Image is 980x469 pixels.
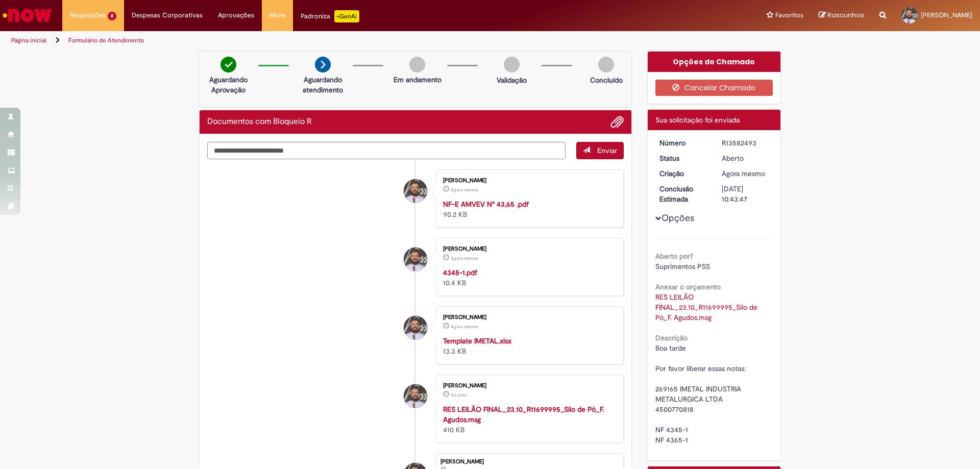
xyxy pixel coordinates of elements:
[655,343,746,445] span: Boa tarde Por favor liberar essas notas: 269165 IMETAL INDUSTRIA METALURGICA LTDA 4500770818 NF 4...
[1,5,54,26] img: ServiceNow
[301,10,359,22] div: Padroniza
[598,57,614,72] img: img-circle-grey.png
[652,184,715,204] dt: Conclusão Estimada
[655,262,710,271] span: Suprimentos PSS
[655,80,773,96] button: Cancelar Chamado
[451,187,478,193] span: Agora mesmo
[443,268,477,277] a: 4345-1.pdf
[655,333,688,342] b: Descrição
[722,138,769,148] div: R13582493
[11,36,46,44] a: Página inicial
[655,292,759,322] a: Download de RES LEILÃO FINAL_23.10_R11699995_Silo de Pó_F. Agudos.msg
[451,392,467,398] time: 30/09/2025 15:42:39
[443,178,613,184] div: [PERSON_NAME]
[497,75,527,85] p: Validação
[722,184,769,204] div: [DATE] 10:43:47
[443,199,613,219] div: 90.2 KB
[207,142,566,159] textarea: Digite sua mensagem aqui...
[218,10,254,20] span: Aprovações
[404,248,427,271] div: Filipe de Andrade Reyes Molina
[655,252,693,261] b: Aberto por?
[451,324,478,330] span: Agora mesmo
[921,11,972,19] span: [PERSON_NAME]
[655,115,740,125] span: Sua solicitação foi enviada
[443,336,613,356] div: 13.3 KB
[334,10,359,22] p: +GenAi
[722,168,769,179] div: 30/09/2025 15:43:43
[70,10,106,20] span: Requisições
[648,52,781,72] div: Opções do Chamado
[8,31,646,50] ul: Trilhas de página
[775,10,803,20] span: Favoritos
[443,200,529,209] a: NF-E AMVEV N° 43,65 .pdf
[819,11,864,20] a: Rascunhos
[443,405,604,424] a: RES LEILÃO FINAL_23.10_R11699995_Silo de Pó_F. Agudos.msg
[443,314,613,320] div: [PERSON_NAME]
[443,336,511,345] a: Template IMETAL.xlsx
[68,36,144,44] a: Formulário de Atendimento
[443,404,613,435] div: 410 KB
[394,75,442,85] p: Em andamento
[220,57,236,72] img: check-circle-green.png
[451,392,467,398] span: 1m atrás
[315,57,331,72] img: arrow-next.png
[590,75,623,85] p: Concluído
[652,153,715,163] dt: Status
[204,75,253,95] p: Aguardando Aprovação
[722,169,765,178] time: 30/09/2025 15:43:43
[451,187,478,193] time: 30/09/2025 15:43:23
[443,246,613,252] div: [PERSON_NAME]
[108,12,116,20] span: 8
[597,146,617,155] span: Enviar
[652,168,715,179] dt: Criação
[404,179,427,203] div: Filipe de Andrade Reyes Molina
[132,10,203,20] span: Despesas Corporativas
[207,117,312,127] h2: Documentos com Bloqueio R Histórico de tíquete
[404,384,427,408] div: Filipe de Andrade Reyes Molina
[409,57,425,72] img: img-circle-grey.png
[722,169,765,178] span: Agora mesmo
[827,10,864,20] span: Rascunhos
[610,115,624,129] button: Adicionar anexos
[443,383,613,389] div: [PERSON_NAME]
[722,153,769,163] div: Aberto
[440,459,618,465] div: [PERSON_NAME]
[652,138,715,148] dt: Número
[451,255,478,261] time: 30/09/2025 15:43:22
[404,316,427,339] div: Filipe de Andrade Reyes Molina
[655,282,721,291] b: Anexar o orçamento
[451,255,478,261] span: Agora mesmo
[269,10,285,20] span: More
[443,267,613,288] div: 10.4 KB
[576,142,624,159] button: Enviar
[298,75,348,95] p: Aguardando atendimento
[451,324,478,330] time: 30/09/2025 15:43:22
[504,57,520,72] img: img-circle-grey.png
